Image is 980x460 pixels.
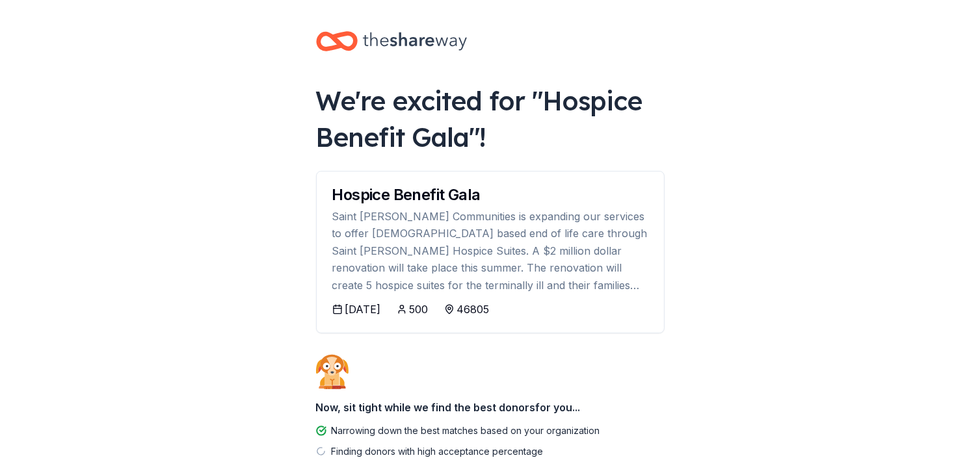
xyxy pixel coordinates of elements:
div: Narrowing down the best matches based on your organization [332,423,600,439]
div: Finding donors with high acceptance percentage [332,444,544,459]
img: Dog waiting patiently [316,354,349,389]
div: We're excited for " Hospice Benefit Gala "! [316,83,665,155]
div: [DATE] [345,301,381,317]
div: Now, sit tight while we find the best donors for you... [316,394,665,420]
div: Hospice Benefit Gala [332,187,648,203]
div: 500 [410,301,429,317]
div: 46805 [457,301,490,317]
div: Saint [PERSON_NAME] Communities is expanding our services to offer [DEMOGRAPHIC_DATA] based end o... [332,208,648,294]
